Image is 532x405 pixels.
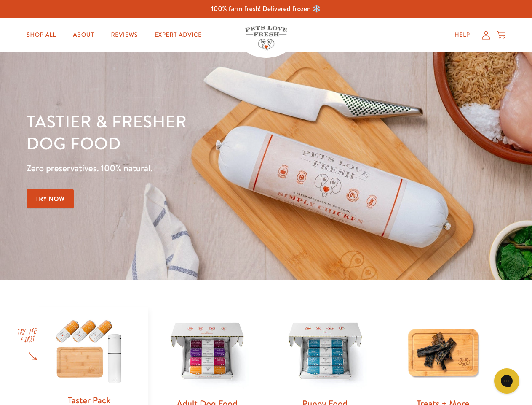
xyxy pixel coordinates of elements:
[148,27,209,43] a: Expert Advice
[20,27,63,43] a: Shop All
[104,27,144,43] a: Reviews
[490,365,524,397] iframe: Gorgias live chat messenger
[66,27,101,43] a: About
[245,26,287,51] img: Pets Love Fresh
[27,189,74,208] a: Try Now
[27,110,346,154] h1: Tastier & fresher dog food
[27,161,346,176] p: Zero preservatives. 100% natural.
[448,27,477,43] a: Help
